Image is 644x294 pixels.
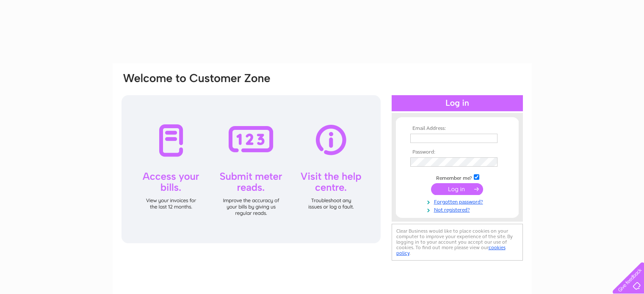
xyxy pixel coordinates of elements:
td: Remember me? [408,173,506,181]
a: cookies policy [396,245,506,256]
input: Submit [431,183,483,195]
a: Forgotten password? [410,197,506,205]
a: Not registered? [410,205,506,213]
th: Email Address: [408,126,506,132]
th: Password: [408,149,506,155]
div: Clear Business would like to place cookies on your computer to improve your experience of the sit... [392,224,523,261]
